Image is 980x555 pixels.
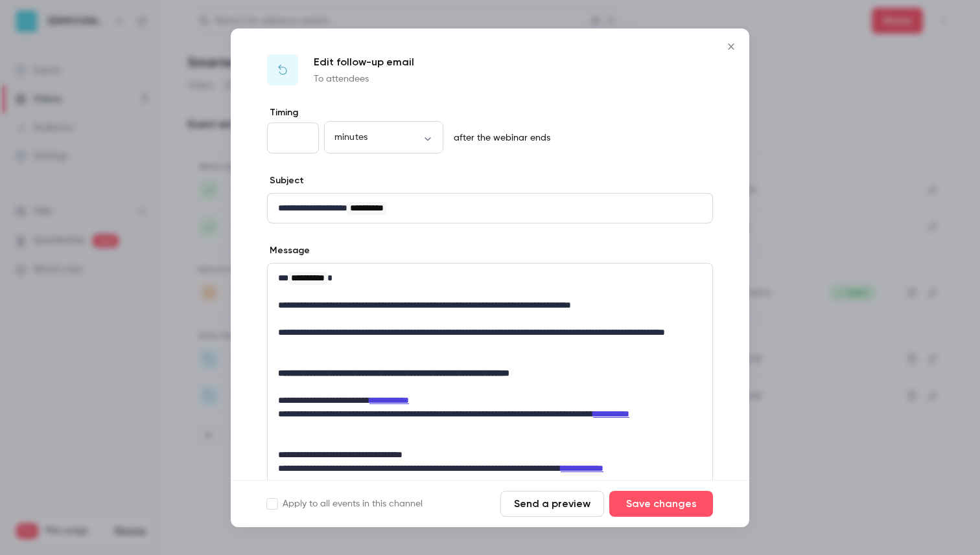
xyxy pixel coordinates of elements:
p: To attendees [314,73,414,85]
p: after the webinar ends [449,131,550,144]
label: Timing [267,106,713,119]
label: Message [267,244,310,257]
label: Apply to all events in this channel [267,497,423,510]
button: Save changes [609,491,713,517]
p: Edit follow-up email [314,54,414,70]
label: Subject [267,174,304,187]
button: Close [718,34,744,60]
button: Send a preview [500,491,604,517]
div: minutes [324,131,443,144]
div: editor [268,194,712,223]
